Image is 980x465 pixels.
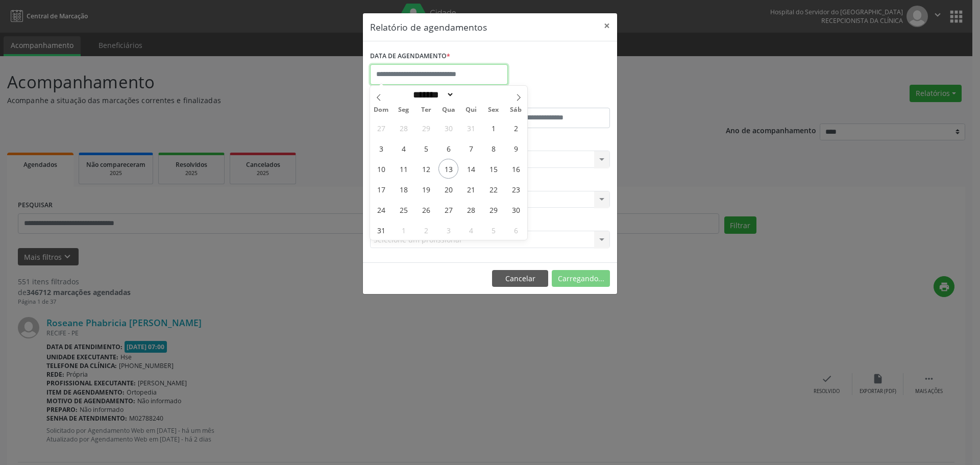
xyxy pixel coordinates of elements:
[394,220,413,240] span: Setembro 1, 2025
[506,159,526,179] span: Agosto 16, 2025
[482,107,505,113] span: Sex
[438,159,458,179] span: Agosto 13, 2025
[461,138,481,158] span: Agosto 7, 2025
[416,200,436,219] span: Agosto 26, 2025
[483,118,503,138] span: Agosto 1, 2025
[371,220,391,240] span: Agosto 31, 2025
[506,179,526,199] span: Agosto 23, 2025
[394,179,413,199] span: Agosto 18, 2025
[506,200,526,219] span: Agosto 30, 2025
[394,118,413,138] span: Julho 28, 2025
[416,118,436,138] span: Julho 29, 2025
[461,220,481,240] span: Setembro 4, 2025
[416,179,436,199] span: Agosto 19, 2025
[483,179,503,199] span: Agosto 22, 2025
[506,118,526,138] span: Agosto 2, 2025
[493,92,610,108] label: ATÉ
[552,270,610,287] button: Carregando...
[416,159,436,179] span: Agosto 12, 2025
[370,48,450,64] label: DATA DE AGENDAMENTO
[370,20,487,34] h5: Relatório de agendamentos
[461,200,481,219] span: Agosto 28, 2025
[438,220,458,240] span: Setembro 3, 2025
[371,179,391,199] span: Agosto 17, 2025
[409,89,454,100] select: Month
[393,107,415,113] span: Seg
[370,107,393,113] span: Dom
[438,118,458,138] span: Julho 30, 2025
[506,138,526,158] span: Agosto 9, 2025
[483,159,503,179] span: Agosto 15, 2025
[460,107,482,113] span: Qui
[415,107,437,113] span: Ter
[483,220,503,240] span: Setembro 5, 2025
[394,159,413,179] span: Agosto 11, 2025
[371,200,391,219] span: Agosto 24, 2025
[371,159,391,179] span: Agosto 10, 2025
[461,159,481,179] span: Agosto 14, 2025
[371,118,391,138] span: Julho 27, 2025
[394,138,413,158] span: Agosto 4, 2025
[483,138,503,158] span: Agosto 8, 2025
[416,220,436,240] span: Setembro 2, 2025
[454,89,488,100] input: Year
[506,220,526,240] span: Setembro 6, 2025
[438,138,458,158] span: Agosto 6, 2025
[371,138,391,158] span: Agosto 3, 2025
[438,179,458,199] span: Agosto 20, 2025
[597,13,617,38] button: Close
[483,200,503,219] span: Agosto 29, 2025
[437,107,460,113] span: Qua
[492,270,548,287] button: Cancelar
[461,179,481,199] span: Agosto 21, 2025
[505,107,527,113] span: Sáb
[394,200,413,219] span: Agosto 25, 2025
[461,118,481,138] span: Julho 31, 2025
[438,200,458,219] span: Agosto 27, 2025
[416,138,436,158] span: Agosto 5, 2025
